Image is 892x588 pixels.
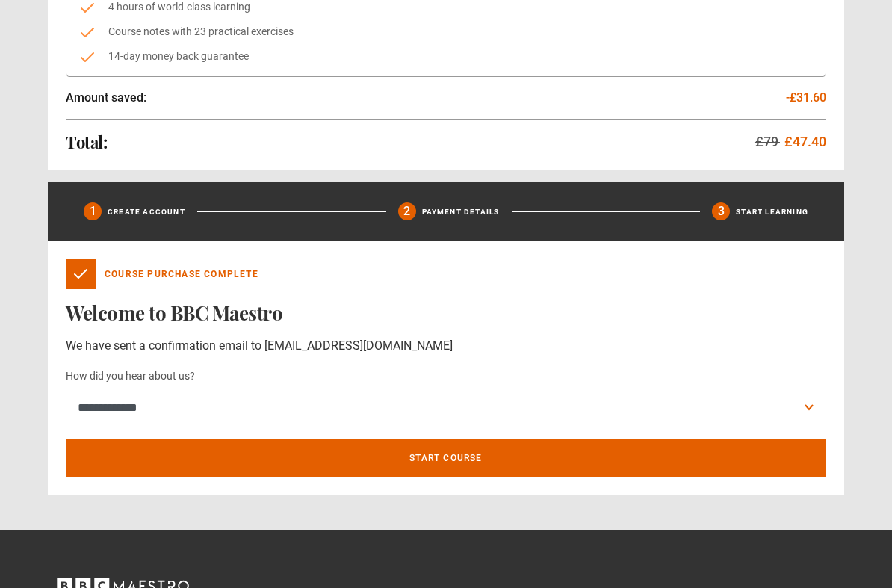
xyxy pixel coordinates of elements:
[108,206,185,217] p: Create Account
[84,202,102,220] div: 1
[422,206,500,217] p: Payment details
[784,131,826,152] p: £47.40
[66,301,826,325] h1: Welcome to BBC Maestro
[105,267,258,281] p: Course Purchase Complete
[66,337,826,355] p: We have sent a confirmation email to [EMAIL_ADDRESS][DOMAIN_NAME]
[398,202,416,220] div: 2
[66,368,195,386] label: How did you hear about us?
[736,206,808,217] p: Start learning
[786,89,826,107] p: -£31.60
[66,89,146,107] p: Amount saved:
[712,202,730,220] div: 3
[66,133,107,151] h2: Total:
[66,439,826,477] a: Start course
[78,24,814,40] li: Course notes with 23 practical exercises
[78,49,814,64] li: 14-day money back guarantee
[755,131,778,152] p: £79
